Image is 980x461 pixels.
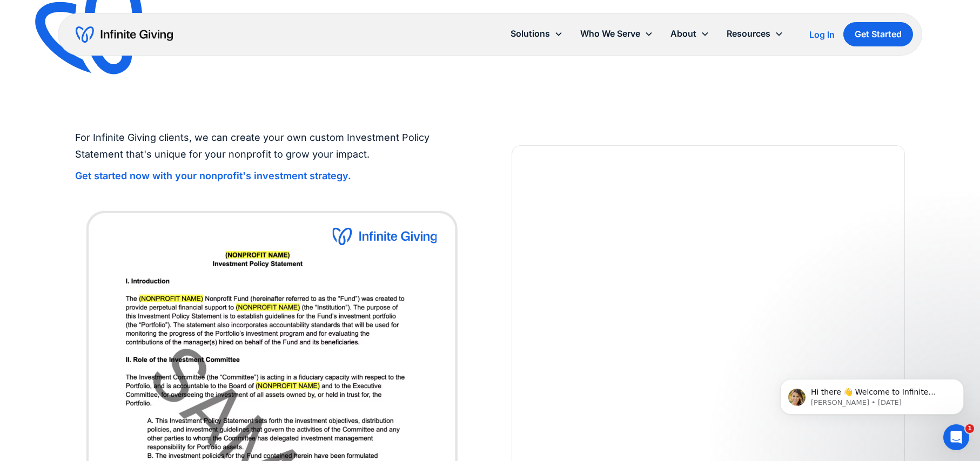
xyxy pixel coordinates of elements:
[75,171,351,181] a: Get started now with your nonprofit's investment strategy.
[511,26,550,41] div: Solutions
[809,30,835,39] div: Log In
[580,26,640,41] div: Who We Serve
[502,22,572,45] div: Solutions
[572,22,662,45] div: Who We Serve
[943,424,969,450] iframe: Intercom live chat
[965,424,974,433] span: 1
[662,22,718,45] div: About
[75,130,468,162] p: For Infinite Giving clients, we can create your own custom Investment Policy Statement that's uni...
[727,26,770,41] div: Resources
[764,356,980,432] iframe: Intercom notifications message
[843,22,913,46] a: Get Started
[670,26,696,41] div: About
[809,28,835,41] a: Log In
[718,22,792,45] div: Resources
[76,26,173,43] a: home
